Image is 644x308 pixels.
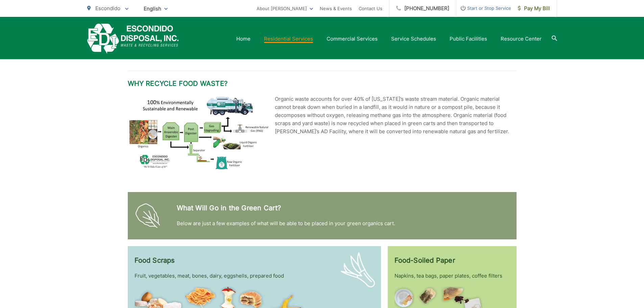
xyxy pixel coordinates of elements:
[359,4,382,13] a: Contact Us
[139,3,173,15] span: English
[135,202,162,229] img: Leafy green icon
[501,35,542,43] a: Resource Center
[395,256,510,264] h2: Food-Soiled Paper
[128,79,517,88] h2: Why Recycle Food Waste?
[177,204,395,212] h2: What Will Go in the Green Cart?
[327,35,378,43] a: Commercial Services
[135,272,374,280] p: Fruit, vegetables, meat, bones, dairy, eggshells, prepared food
[135,256,374,264] h2: Food Scraps
[341,252,375,287] img: Green onion icon
[87,24,179,54] a: EDCD logo. Return to the homepage.
[264,35,313,43] a: Residential Services
[128,95,270,172] img: Diagram of food waste recycling process
[320,4,352,13] a: News & Events
[391,35,436,43] a: Service Schedules
[236,35,251,43] a: Home
[177,219,395,228] p: Below are just a few examples of what will be able to be placed in your green organics cart.
[450,35,487,43] a: Public Facilities
[95,5,120,11] span: Escondido
[128,95,517,136] p: Organic waste accounts for over 40% of [US_STATE]’s waste stream material. Organic material canno...
[257,4,313,13] a: About [PERSON_NAME]
[395,272,510,280] p: Napkins, tea bags, paper plates, coffee filters
[518,4,550,13] span: Pay My Bill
